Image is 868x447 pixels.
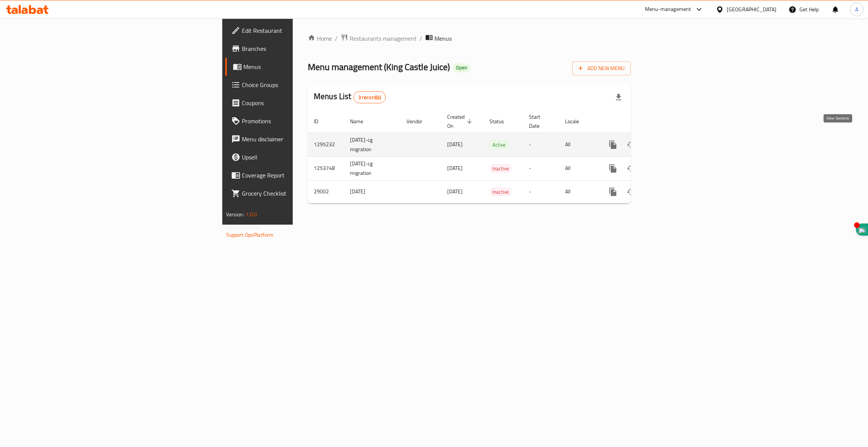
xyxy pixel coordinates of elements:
[226,222,261,232] span: Get support on:
[529,112,550,130] span: Start Date
[242,135,361,144] span: Menu disclaimer
[622,159,640,178] button: Change Status
[226,210,245,219] span: Version:
[242,189,361,198] span: Grocery Checklist
[354,94,386,101] span: 3 record(s)
[489,117,514,126] span: Status
[226,230,274,240] a: Support.OpsPlatform
[447,187,463,196] span: [DATE]
[598,110,682,133] th: Actions
[622,136,640,154] button: Change Status
[242,44,361,53] span: Branches
[308,34,631,43] nav: breadcrumb
[420,34,422,43] li: /
[578,64,625,73] span: Add New Menu
[225,112,367,130] a: Promotions
[434,34,452,43] span: Menus
[225,130,367,148] a: Menu disclaimer
[645,5,691,14] div: Menu-management
[559,156,598,180] td: All
[225,94,367,112] a: Coupons
[489,141,509,149] span: Active
[225,148,367,166] a: Upsell
[308,58,450,75] span: Menu management ( King Castle Juice )
[453,64,470,71] span: Open
[447,112,474,130] span: Created On
[225,21,367,40] a: Edit Restaurant
[242,171,361,180] span: Coverage Report
[314,117,328,126] span: ID
[610,88,628,106] div: Export file
[523,180,559,203] td: -
[559,133,598,156] td: All
[447,163,463,173] span: [DATE]
[604,183,622,201] button: more
[406,117,432,126] span: Vendor
[314,91,386,103] h2: Menus List
[489,187,512,196] div: Inactive
[489,164,512,173] span: Inactive
[353,91,386,103] div: Total records count
[242,116,361,126] span: Promotions
[242,26,361,35] span: Edit Restaurant
[246,210,257,219] span: 1.0.0
[622,183,640,201] button: Change Status
[225,184,367,202] a: Grocery Checklist
[604,159,622,178] button: more
[242,153,361,162] span: Upsell
[308,110,682,204] table: enhanced table
[242,98,361,107] span: Coupons
[344,180,400,203] td: [DATE]
[447,139,463,149] span: [DATE]
[225,58,367,76] a: Menus
[523,133,559,156] td: -
[523,156,559,180] td: -
[344,133,400,156] td: [DATE]-cg migration
[565,117,589,126] span: Locale
[727,5,776,14] div: [GEOGRAPHIC_DATA]
[350,34,417,43] span: Restaurants management
[344,156,400,180] td: [DATE]-cg migration
[572,61,631,75] button: Add New Menu
[604,136,622,154] button: more
[225,76,367,94] a: Choice Groups
[559,180,598,203] td: All
[242,80,361,89] span: Choice Groups
[350,117,373,126] span: Name
[225,166,367,184] a: Coverage Report
[243,62,361,71] span: Menus
[855,5,858,14] span: A
[489,188,512,196] span: Inactive
[489,140,509,149] div: Active
[453,63,470,72] div: Open
[225,40,367,58] a: Branches
[341,34,417,43] a: Restaurants management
